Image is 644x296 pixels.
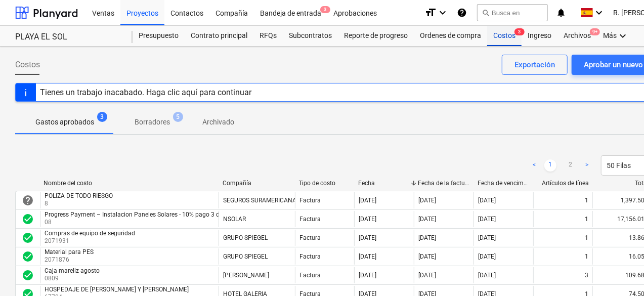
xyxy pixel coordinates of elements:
[585,253,588,260] div: 1
[478,253,496,260] div: [DATE]
[477,4,548,21] button: Busca en
[45,211,228,218] div: Progress Payment – Instalacion Paneles Solares - 10% pago 3 de 3
[44,180,214,187] div: Nombre del costo
[45,274,102,283] p: 0809
[22,213,34,225] span: check_circle
[514,58,555,71] div: Exportación
[617,30,629,42] i: keyboard_arrow_down
[299,272,321,279] div: Factura
[478,197,496,204] div: [DATE]
[45,199,115,208] p: 8
[478,234,496,241] div: [DATE]
[299,180,351,187] div: Tipo de costo
[253,26,283,46] a: RFQs
[45,286,189,293] div: HOSPEDAJE DE [PERSON_NAME] Y [PERSON_NAME]
[457,7,467,19] i: Base de conocimientos
[544,159,556,172] a: Page 1 is your current page
[223,253,268,260] div: GRUPO SPIEGEL
[424,7,437,19] i: format_size
[557,26,597,46] a: Archivos9+
[22,213,34,225] div: La factura fue aprobada
[418,253,436,260] div: [DATE]
[418,180,469,187] div: Fecha de la factura
[223,180,291,187] div: Compañía
[15,59,40,71] span: Costos
[478,180,529,187] div: Fecha de vencimiento
[556,7,566,19] i: notifications
[40,88,251,97] div: Tienes un trabajo inacabado. Haga clic aquí para continuar
[223,197,296,204] div: SEGUROS SURAMERICANA
[418,272,436,279] div: [DATE]
[299,253,321,260] div: Factura
[22,269,34,281] span: check_circle
[359,234,376,241] div: [DATE]
[437,7,449,19] i: keyboard_arrow_down
[45,267,100,274] div: Caja mareliz agosto
[22,250,34,263] div: La factura fue aprobada
[502,55,568,75] button: Exportación
[585,197,588,204] div: 1
[223,234,268,241] div: GRUPO SPIEGEL
[22,250,34,263] span: check_circle
[202,117,234,128] p: Archivado
[487,26,522,46] a: Costos3
[418,234,436,241] div: [DATE]
[482,9,490,17] span: search
[359,216,376,223] div: [DATE]
[585,272,588,279] div: 3
[359,180,410,187] div: Fecha
[487,26,522,46] div: Costos
[597,26,635,46] div: Más
[45,237,137,245] p: 2071931
[565,159,577,172] a: Page 2
[299,216,321,223] div: Factura
[581,159,593,172] a: Next page
[22,232,34,244] div: La factura fue aprobada
[418,216,436,223] div: [DATE]
[514,28,525,35] span: 3
[97,112,107,122] span: 3
[45,218,230,227] p: 08
[359,197,376,204] div: [DATE]
[528,159,540,172] a: Previous page
[537,180,589,187] div: Artículos de línea
[593,7,605,19] i: keyboard_arrow_down
[45,230,135,237] div: Compras de equipo de seguridad
[359,253,376,260] div: [DATE]
[185,26,253,46] a: Contrato principal
[585,234,588,241] div: 1
[173,112,183,122] span: 5
[223,216,246,223] div: NSOLAR
[557,26,597,46] div: Archivos
[35,117,94,128] p: Gastos aprobados
[135,117,170,128] p: Borradores
[478,216,496,223] div: [DATE]
[414,26,487,46] a: Ordenes de compra
[15,32,120,43] div: PLAYA EL SOL
[45,248,94,256] div: Material para PES
[22,232,34,244] span: check_circle
[223,272,269,279] div: [PERSON_NAME]
[283,26,338,46] a: Subcontratos
[133,26,185,46] a: Presupuesto
[359,272,376,279] div: [DATE]
[418,197,436,204] div: [DATE]
[478,272,496,279] div: [DATE]
[22,194,34,206] div: La factura está esperando una aprobación.
[45,256,96,264] p: 2071876
[45,192,113,199] div: POLIZA DE TODO RIESGO
[338,26,414,46] a: Reporte de progreso
[299,234,321,241] div: Factura
[22,269,34,281] div: La factura fue aprobada
[522,26,557,46] a: Ingreso
[585,216,588,223] div: 1
[320,6,330,13] span: 3
[299,197,321,204] div: Factura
